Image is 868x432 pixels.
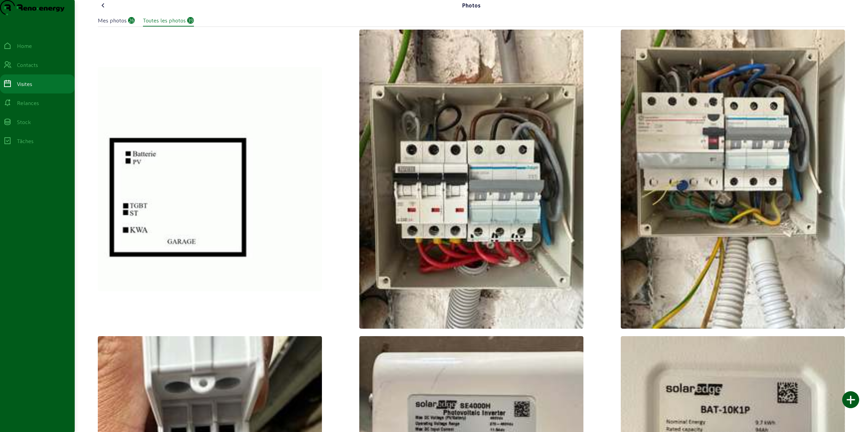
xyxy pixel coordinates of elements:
div: 39 [187,17,194,24]
div: Toutes les photos [143,16,186,24]
div: Stock [17,118,31,126]
div: Contacts [17,61,38,69]
div: Photos [462,1,481,10]
div: Mes photos [98,16,127,24]
div: Home [17,42,32,50]
div: Tâches [17,137,34,145]
div: Visites [17,80,32,88]
div: Relances [17,99,39,107]
img: thb_55a580de-6548-d1bf-8759-34adad8406e2.jpeg [621,30,845,329]
img: thb_23c82e28-b320-0764-2d20-5156ad5101a9.jpeg [359,30,583,329]
img: thb_8c312fd1-cca2-2b60-25ac-ae75647f2abc.jpeg [98,67,322,291]
div: 26 [128,17,135,24]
